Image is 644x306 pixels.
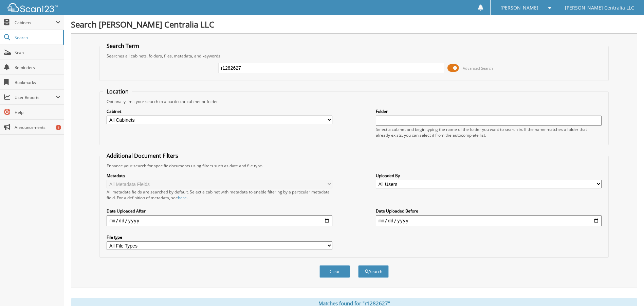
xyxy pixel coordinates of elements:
[15,50,60,55] span: Scan
[56,125,61,130] div: 1
[103,163,605,169] div: Enhance your search for specific documents using filters such as date and file type.
[463,66,493,71] span: Advanced Search
[103,88,132,95] legend: Location
[376,108,602,114] label: Folder
[107,189,332,201] div: All metadata fields are searched by default. Select a cabinet with metadata to enable filtering b...
[107,108,332,114] label: Cabinet
[71,19,637,30] h1: Search [PERSON_NAME] Centralia LLC
[15,35,59,40] span: Search
[103,42,143,50] legend: Search Term
[15,20,56,26] span: Cabinets
[376,173,602,178] label: Uploaded By
[107,234,332,240] label: File type
[107,173,332,178] label: Metadata
[103,99,605,104] div: Optionally limit your search to a particular cabinet or folder
[103,152,182,159] legend: Additional Document Filters
[376,208,602,214] label: Date Uploaded Before
[15,80,60,85] span: Bookmarks
[107,208,332,214] label: Date Uploaded After
[376,126,602,138] div: Select a cabinet and begin typing the name of the folder you want to search in. If the name match...
[15,95,56,100] span: User Reports
[107,215,332,226] input: start
[15,109,60,115] span: Help
[565,6,634,10] span: [PERSON_NAME] Centralia LLC
[15,124,60,130] span: Announcements
[500,6,538,10] span: [PERSON_NAME]
[358,265,389,278] button: Search
[15,65,60,70] span: Reminders
[376,215,602,226] input: end
[319,265,350,278] button: Clear
[7,3,58,12] img: scan123-logo-white.svg
[178,195,187,201] a: here
[103,53,605,59] div: Searches all cabinets, folders, files, metadata, and keywords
